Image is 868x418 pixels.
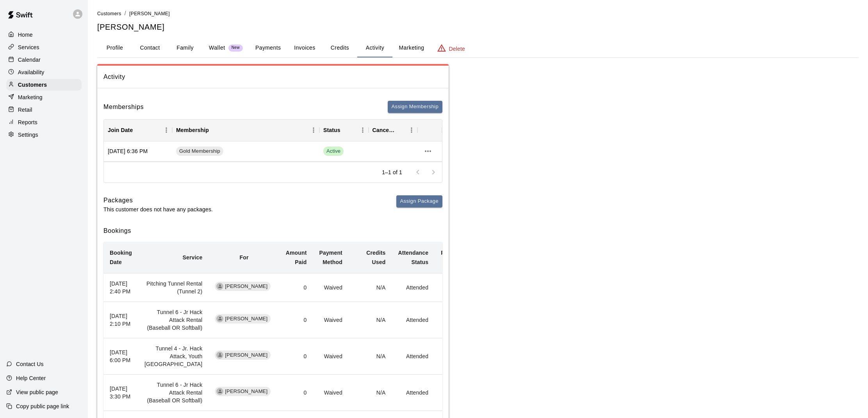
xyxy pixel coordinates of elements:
p: Availability [18,68,45,76]
a: Retail [6,104,82,116]
button: Activity [357,39,392,57]
td: N/A [349,302,392,338]
div: Join Date [104,119,172,141]
td: Waived [313,302,348,338]
button: Menu [160,124,172,136]
button: Family [168,39,203,57]
td: Tunnel 6 - Jr Hack Attack Rental (Baseball OR Softball) [138,302,209,338]
a: Marketing [6,91,82,103]
button: Marketing [392,39,430,57]
div: David Parks [216,352,223,359]
p: 1–1 of 1 [382,168,402,176]
b: For [240,254,249,261]
li: / [125,9,126,18]
div: Cancel Date [373,119,395,141]
td: Tunnel 6 - Jr Hack Attack Rental (Baseball OR Softball) [138,375,209,411]
p: Marketing [18,93,43,101]
td: Attended [392,273,435,302]
span: [PERSON_NAME] [222,352,271,359]
a: Reports [6,116,82,128]
span: [PERSON_NAME] [222,388,271,395]
td: Pitching Tunnel Rental (Tunnel 2) [138,273,209,302]
nav: breadcrumb [97,9,859,18]
div: [DATE] 6:36 PM [104,141,172,162]
p: Contact Us [16,360,44,368]
p: None [441,389,475,397]
p: Copy public page link [16,402,69,410]
span: Active [323,148,344,155]
b: Credits Used [366,250,385,265]
span: Active [323,146,344,156]
td: N/A [349,338,392,375]
p: None [441,284,475,291]
button: Assign Membership [388,101,442,113]
b: Participating Staff [441,250,475,265]
span: Activity [103,72,442,82]
span: New [228,45,243,50]
td: Tunnel 4 - Jr. Hack Attack, Youth [GEOGRAPHIC_DATA] [138,338,209,375]
p: Home [18,31,33,39]
span: Gold Membership [176,148,223,155]
b: Service [182,254,202,261]
div: Jacob Parks [216,283,223,290]
button: Sort [340,125,351,136]
button: Profile [97,39,132,57]
div: Status [323,119,340,141]
span: [PERSON_NAME] [129,11,170,16]
b: Attendance Status [398,250,428,265]
b: Amount Paid [286,250,307,265]
p: Settings [18,131,38,139]
p: Calendar [18,56,41,64]
p: Delete [449,45,465,53]
span: Customers [97,11,121,16]
a: Customers [97,10,121,16]
span: [PERSON_NAME] [222,315,271,323]
div: basic tabs example [97,39,859,57]
a: Services [6,41,82,53]
th: [DATE] 3:30 PM [103,375,138,411]
button: Menu [357,124,369,136]
button: Menu [406,124,417,136]
a: Customers [6,79,82,91]
button: more actions [421,145,435,158]
p: View public page [16,388,58,396]
div: Calendar [6,54,82,66]
button: Contact [132,39,168,57]
td: 0 [280,338,313,375]
button: Sort [395,125,406,136]
button: Menu [308,124,319,136]
td: Waived [313,375,348,411]
th: [DATE] 2:40 PM [103,273,138,302]
h6: Bookings [103,226,442,236]
h6: Packages [103,195,213,205]
p: Help Center [16,374,46,382]
td: 0 [280,302,313,338]
b: Booking Date [110,250,132,265]
h6: Memberships [103,102,144,112]
p: None [441,352,475,360]
p: This customer does not have any packages. [103,205,213,213]
a: Gold Membership [176,146,226,156]
button: Sort [209,125,220,136]
td: N/A [349,273,392,302]
td: N/A [349,375,392,411]
td: Attended [392,338,435,375]
div: Jacob Parks [216,315,223,322]
div: Membership [172,119,319,141]
th: [DATE] 6:00 PM [103,338,138,375]
td: 0 [280,375,313,411]
p: Reports [18,118,37,126]
div: Join Date [108,119,133,141]
td: Waived [313,338,348,375]
a: Settings [6,129,82,141]
button: Assign Package [396,195,442,207]
b: Payment Method [319,250,342,265]
a: Home [6,29,82,41]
